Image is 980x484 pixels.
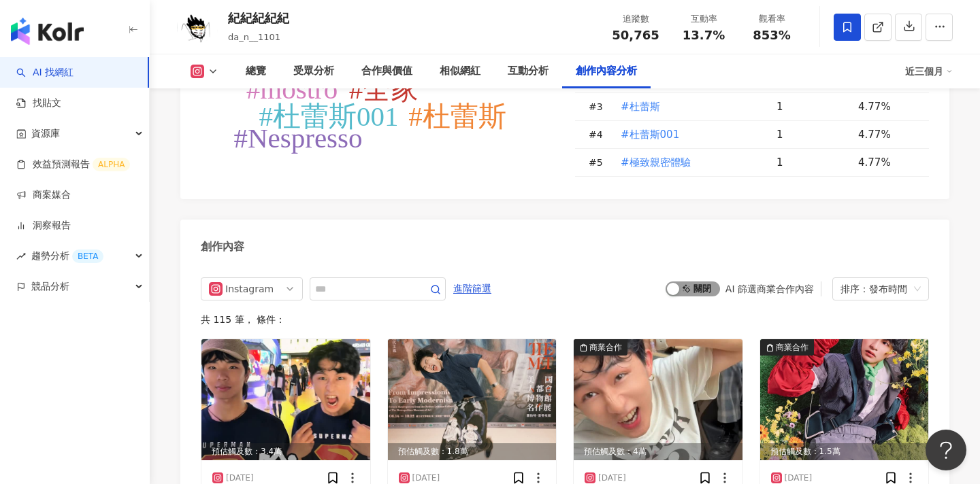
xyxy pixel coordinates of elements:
a: 洞察報告 [16,219,71,232]
td: #極致親密體驗 [609,149,766,177]
a: 商案媒合 [16,188,71,202]
span: 853% [753,29,791,42]
div: 商業合作 [589,341,622,354]
div: 受眾分析 [293,63,334,80]
div: 4.77% [858,127,915,142]
div: 創作內容分析 [576,63,637,80]
div: 總覽 [246,63,266,80]
span: #杜蕾斯 [621,99,660,114]
div: [DATE] [785,472,813,484]
button: #極致親密體驗 [620,149,691,176]
div: 合作與價值 [361,63,412,80]
a: searchAI 找網紅 [16,66,73,80]
a: 效益預測報告ALPHA [16,158,130,171]
div: post-image預估觸及數：1.8萬 [388,339,557,460]
div: 觀看率 [746,12,798,26]
div: 近三個月 [905,60,953,82]
img: post-image [388,339,557,460]
button: #杜蕾斯 [620,93,661,120]
td: 4.77% [847,93,929,121]
span: 進階篩選 [453,278,491,300]
div: 排序：發布時間 [840,278,909,300]
span: #杜蕾斯001 [621,127,679,142]
div: BETA [72,249,103,263]
div: 1 [777,155,847,170]
span: 資源庫 [31,118,60,149]
td: 4.77% [847,149,929,177]
div: post-image商業合作預估觸及數：1.5萬 [760,339,929,460]
iframe: Help Scout Beacon - Open [926,430,966,470]
a: 找貼文 [16,97,61,110]
span: da_n__1101 [228,32,280,42]
div: 預估觸及數：3.4萬 [201,443,370,460]
span: 50,765 [612,28,659,42]
span: #極致親密體驗 [621,155,691,170]
div: 4.77% [858,155,915,170]
div: 互動率 [678,12,730,26]
tspan: #Nespresso [233,122,362,154]
div: 4.77% [858,99,915,114]
img: KOL Avatar [177,7,218,48]
td: 4.77% [847,121,929,149]
img: post-image [574,339,742,460]
button: #杜蕾斯001 [620,121,680,148]
div: 紀紀紀紀紀 [228,10,289,27]
div: [DATE] [412,472,440,484]
div: 商業合作 [776,341,808,354]
span: 競品分析 [31,271,69,302]
div: Instagram [225,278,269,300]
div: [DATE] [226,472,254,484]
tspan: #全家 [349,73,419,105]
div: 1 [777,99,847,114]
div: # 3 [589,99,609,114]
div: # 4 [589,127,609,142]
tspan: #杜蕾斯001 [259,101,399,132]
img: post-image [201,339,370,460]
div: 預估觸及數：1.5萬 [760,443,929,460]
div: AI 篩選商業合作內容 [725,283,814,294]
div: 預估觸及數：1.8萬 [388,443,557,460]
div: post-image商業合作預估觸及數：4萬 [574,339,742,460]
tspan: #mostro [246,73,338,105]
div: 共 115 筆 ， 條件： [201,314,929,325]
span: 13.7% [683,29,725,42]
span: 趨勢分析 [31,241,103,271]
div: # 5 [589,155,609,170]
img: logo [11,18,84,45]
div: 預估觸及數：4萬 [574,443,742,460]
span: rise [16,252,26,261]
div: 追蹤數 [610,12,661,26]
div: post-image預估觸及數：3.4萬 [201,339,370,460]
div: [DATE] [598,472,626,484]
img: post-image [760,339,929,460]
div: 1 [777,127,847,142]
div: 創作內容 [201,239,244,254]
td: #杜蕾斯001 [609,121,766,149]
td: #杜蕾斯 [609,93,766,121]
div: 相似網紅 [440,63,480,80]
tspan: #杜蕾斯 [408,101,506,132]
button: 進階篩選 [453,277,492,299]
div: 互動分析 [508,63,549,80]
